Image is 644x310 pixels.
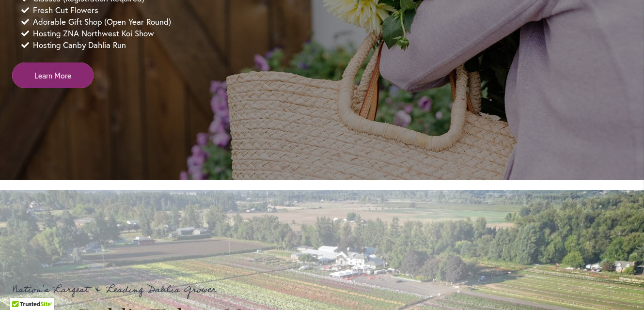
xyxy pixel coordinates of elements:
span: Fresh Cut Flowers [33,4,98,16]
a: Learn More [12,62,94,88]
span: Hosting Canby Dahlia Run [33,39,126,51]
span: Learn More [34,70,71,81]
span: Adorable Gift Shop (Open Year Round) [33,16,171,28]
span: Hosting ZNA Northwest Koi Show [33,28,154,39]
